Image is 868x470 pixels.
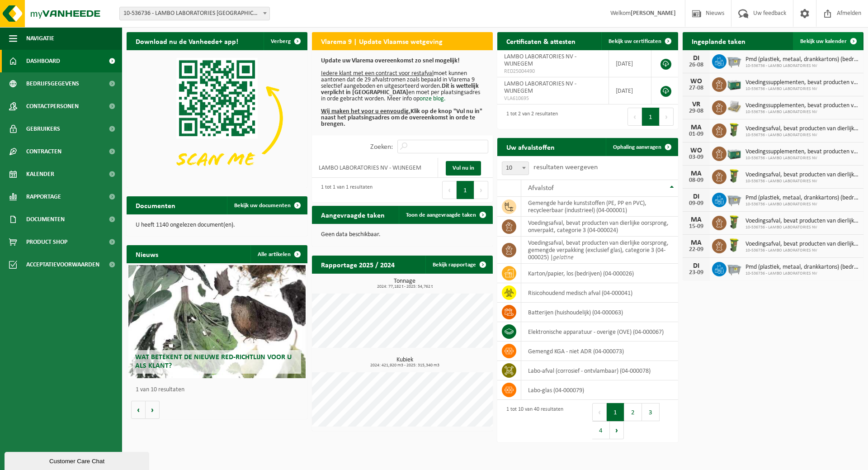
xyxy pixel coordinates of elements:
td: [DATE] [609,77,651,104]
img: LP-PA-00000-WDN-11 [726,99,742,114]
h3: Kubiek [316,357,493,368]
img: WB-2500-GAL-GY-01 [726,261,742,276]
u: Iedere klant met een contract voor restafval [321,70,434,77]
button: 1 [457,181,474,199]
a: Bekijk rapportage [425,256,492,274]
span: Toon de aangevraagde taken [406,212,476,218]
td: gemengde harde kunststoffen (PE, PP en PVC), recycleerbaar (industrieel) (04-000001) [521,197,678,217]
span: 10-536736 - LAMBO LABORATORIES NV [745,63,859,69]
button: 2 [624,403,642,421]
span: LAMBO LABORATORIES NV - WIJNEGEM [504,53,576,67]
span: Product Shop [26,231,67,253]
div: VR [687,101,705,108]
span: 10-536736 - LAMBO LABORATORIES NV [745,248,859,253]
img: WB-0060-HPE-GN-50 [726,168,742,184]
label: Zoeken: [370,143,393,151]
div: DI [687,193,705,200]
button: Previous [442,181,457,199]
span: Kalender [26,163,54,185]
div: 1 tot 10 van 40 resultaten [502,402,563,440]
span: Pmd (plastiek, metaal, drankkartons) (bedrijven) [745,56,859,63]
a: Bekijk uw kalender [793,32,863,50]
div: 01-09 [687,131,705,138]
h2: Ingeplande taken [683,32,755,50]
a: Vul nu in [446,161,481,176]
a: Bekijk uw certificaten [601,32,677,50]
span: 10-536736 - LAMBO LABORATORIES NV - WIJNEGEM [119,7,270,20]
span: Ophaling aanvragen [613,144,661,150]
div: MA [687,170,705,177]
span: 10 [502,162,528,175]
button: Vorige [131,401,146,419]
div: WO [687,78,705,85]
img: WB-2500-GAL-GY-01 [726,191,742,207]
span: Wat betekent de nieuwe RED-richtlijn voor u als klant? [135,354,292,370]
div: 08-09 [687,177,705,184]
td: voedingsafval, bevat producten van dierlijke oorsprong, onverpakt, categorie 3 (04-000024) [521,217,678,237]
h3: Tonnage [316,278,493,289]
td: elektronische apparatuur - overige (OVE) (04-000067) [521,322,678,342]
span: Bekijk uw kalender [800,38,847,44]
h2: Aangevraagde taken [312,206,394,223]
span: Contactpersonen [26,95,79,118]
div: 27-08 [687,85,705,91]
span: Voedingssupplementen, bevat producten van dierlijke oorsprong, categorie 3 [745,79,859,86]
i: gelatine [553,254,574,261]
span: Pmd (plastiek, metaal, drankkartons) (bedrijven) [745,264,859,271]
td: batterijen (huishoudelijk) (04-000063) [521,303,678,322]
b: Update uw Vlarema overeenkomst zo snel mogelijk! [321,57,460,64]
h2: Download nu de Vanheede+ app! [127,32,247,50]
img: Download de VHEPlus App [127,50,307,186]
p: 1 van 10 resultaten [136,387,303,393]
a: Ophaling aanvragen [606,138,677,156]
button: Previous [627,108,642,126]
td: labo-afval (corrosief - ontvlambaar) (04-000078) [521,361,678,380]
img: WB-0060-HPE-GN-50 [726,237,742,253]
span: Bekijk uw certificaten [609,38,661,44]
p: moet kunnen aantonen dat de 29 afvalstromen zoals bepaald in Vlarema 9 selectief aangeboden en ui... [321,58,484,128]
td: labo-glas (04-000079) [521,380,678,400]
span: Contracten [26,140,61,163]
img: PB-LB-0680-HPE-GN-01 [726,76,742,91]
h2: Uw afvalstoffen [497,138,564,156]
span: 2024: 77,182 t - 2025: 54,762 t [316,285,493,289]
span: Voedingsafval, bevat producten van dierlijke oorsprong, onverpakt, categorie 3 [745,241,859,248]
button: Verberg [264,32,307,50]
button: Next [474,181,488,199]
button: 4 [592,421,610,439]
span: 2024: 421,920 m3 - 2025: 315,340 m3 [316,363,493,368]
div: MA [687,216,705,223]
div: 23-09 [687,270,705,276]
span: Rapportage [26,185,61,208]
div: WO [687,147,705,154]
span: Voedingsafval, bevat producten van dierlijke oorsprong, onverpakt, categorie 3 [745,171,859,179]
span: VLA610695 [504,95,602,102]
span: 10-536736 - LAMBO LABORATORIES NV [745,225,859,230]
span: Bekijk uw documenten [234,203,291,209]
strong: [PERSON_NAME] [631,10,676,17]
p: Geen data beschikbaar. [321,232,484,238]
span: RED25004490 [504,68,602,75]
div: 15-09 [687,223,705,230]
button: 1 [607,403,624,421]
span: 10 [502,161,529,175]
span: Gebruikers [26,118,60,140]
div: DI [687,262,705,270]
div: 03-09 [687,154,705,161]
td: karton/papier, los (bedrijven) (04-000026) [521,264,678,283]
a: Toon de aangevraagde taken [399,206,492,224]
span: Bedrijfsgegevens [26,72,79,95]
span: Pmd (plastiek, metaal, drankkartons) (bedrijven) [745,195,859,202]
div: 22-09 [687,247,705,253]
span: 10-536736 - LAMBO LABORATORIES NV [745,179,859,184]
span: 10-536736 - LAMBO LABORATORIES NV [745,109,859,115]
div: MA [687,239,705,247]
div: DI [687,55,705,62]
button: 1 [642,108,660,126]
span: Voedingssupplementen, bevat producten van dierlijke oorsprong, categorie 3 [745,148,859,156]
span: 10-536736 - LAMBO LABORATORIES NV - WIJNEGEM [120,7,269,20]
span: 10-536736 - LAMBO LABORATORIES NV [745,133,859,138]
img: PB-LB-0680-HPE-GN-01 [726,145,742,161]
img: WB-2500-GAL-GY-01 [726,53,742,68]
